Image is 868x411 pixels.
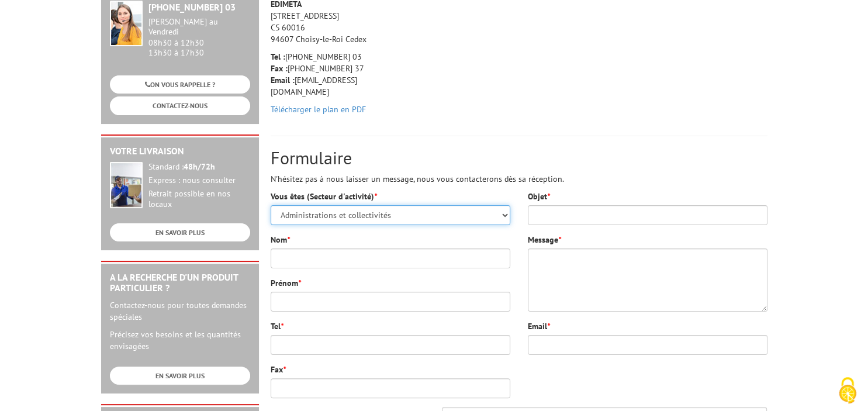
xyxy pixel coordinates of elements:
label: Nom [271,234,290,246]
label: Vous êtes (Secteur d'activité) [271,191,377,202]
div: [PERSON_NAME] au Vendredi [148,17,250,37]
img: widget-livraison.jpg [110,162,143,208]
img: widget-service.jpg [110,1,143,46]
a: EN SAVOIR PLUS [110,223,250,241]
label: Fax [271,364,286,375]
div: Express : nous consulter [148,175,250,186]
p: N'hésitez pas à nous laisser un message, nous vous contacterons dès sa réception. [271,173,767,185]
h2: A la recherche d'un produit particulier ? [110,272,250,293]
strong: [PHONE_NUMBER] 03 [148,1,236,13]
strong: Email : [271,75,295,85]
a: Télécharger le plan en PDF [271,104,366,115]
a: EN SAVOIR PLUS [110,367,250,385]
label: Message [528,234,561,246]
h2: Votre livraison [110,146,250,157]
p: Précisez vos besoins et les quantités envisagées [110,329,250,352]
label: Email [528,320,550,332]
strong: 48h/72h [184,161,215,172]
label: Objet [528,191,550,202]
label: Tel [271,320,283,332]
p: [PHONE_NUMBER] 03 [PHONE_NUMBER] 37 [EMAIL_ADDRESS][DOMAIN_NAME] [271,51,382,98]
label: Prénom [271,277,301,289]
p: Contactez-nous pour toutes demandes spéciales [110,299,250,323]
div: Retrait possible en nos locaux [148,189,250,210]
img: Cookies (fenêtre modale) [833,376,862,405]
strong: Tel : [271,51,285,62]
a: ON VOUS RAPPELLE ? [110,75,250,94]
div: 08h30 à 12h30 13h30 à 17h30 [148,17,250,57]
h2: Formulaire [271,148,767,167]
strong: Fax : [271,63,288,74]
button: Cookies (fenêtre modale) [827,371,868,411]
a: CONTACTEZ-NOUS [110,96,250,115]
div: Standard : [148,162,250,172]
